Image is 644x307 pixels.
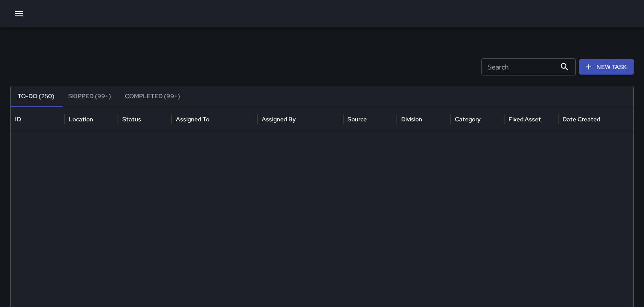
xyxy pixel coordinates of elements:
[11,86,61,107] button: To-Do (250)
[15,115,21,123] div: ID
[122,115,141,123] div: Status
[579,59,634,75] button: New Task
[262,115,296,123] div: Assigned By
[61,86,118,107] button: Skipped (99+)
[401,115,422,123] div: Division
[69,115,93,123] div: Location
[348,115,367,123] div: Source
[176,115,209,123] div: Assigned To
[562,115,600,123] div: Date Created
[118,86,187,107] button: Completed (99+)
[508,115,541,123] div: Fixed Asset
[455,115,481,123] div: Category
